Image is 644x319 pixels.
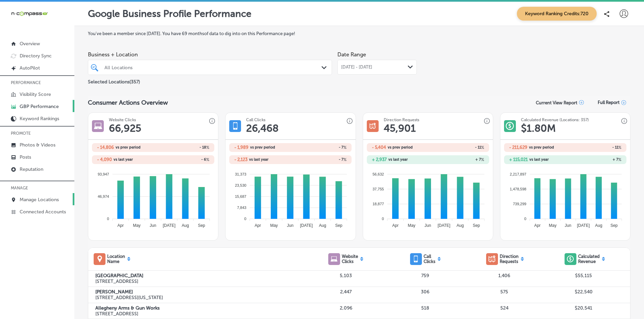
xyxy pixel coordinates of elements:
span: vs prev period [116,145,141,149]
h3: Direction Requests [384,117,419,122]
p: Keyword Rankings [20,116,59,122]
p: Current View Report [536,100,577,105]
h1: 26,468 [246,122,279,134]
p: Call Clicks [424,254,435,264]
p: 5,103 [306,273,385,278]
p: $55,115 [544,273,623,278]
tspan: 0 [107,217,109,221]
span: % [343,145,347,150]
h2: + 115,021 [509,157,528,162]
p: 2,096 [306,305,385,311]
h2: - 2,123 [234,157,247,162]
span: vs prev period [250,145,275,149]
p: [STREET_ADDRESS][US_STATE] [95,295,307,300]
p: Manage Locations [20,197,59,203]
tspan: Jun [424,223,431,228]
p: 1,406 [465,273,544,278]
p: 524 [465,305,544,311]
h2: - 7 [290,145,347,150]
tspan: 46,974 [98,194,109,198]
span: vs prev period [388,145,413,149]
tspan: Aug [595,223,602,228]
tspan: Jun [565,223,571,228]
tspan: 7,843 [237,206,247,210]
h2: - 11 [565,145,621,150]
h2: - 211,629 [509,145,527,150]
p: GBP Performance [20,104,59,109]
p: Google Business Profile Performance [88,8,252,19]
tspan: 37,755 [373,187,384,191]
h3: Website Clicks [109,117,136,122]
p: Selected Locations ( 357 ) [88,76,140,85]
p: Directory Sync [20,53,52,59]
h2: + 7 [428,157,484,162]
h2: - 11 [428,145,484,150]
tspan: 1,478,598 [510,187,526,191]
h2: + 7 [565,157,621,162]
span: [DATE] - [DATE] [341,64,372,70]
span: vs last year [388,158,408,161]
h2: - 1,989 [234,145,248,150]
h3: Calculated Revenue (Locations: 357) [521,117,589,122]
p: Posts [20,154,31,160]
span: % [206,157,209,162]
p: [STREET_ADDRESS] [95,311,307,317]
tspan: 18,877 [373,202,384,206]
tspan: Sep [611,223,618,228]
span: % [481,157,484,162]
span: % [618,145,621,150]
span: Keyword Ranking Credits: 720 [517,7,597,21]
p: $20,541 [544,305,623,311]
tspan: Aug [456,223,463,228]
p: Direction Requests [500,254,519,264]
label: You've been a member since [DATE] . You have 69 months of data to dig into on this Performance page! [88,31,630,36]
tspan: 23,530 [235,183,246,187]
label: [GEOGRAPHIC_DATA] [95,273,307,278]
h3: Call Clicks [246,117,265,122]
tspan: 15,687 [235,194,246,198]
tspan: Aug [182,223,189,228]
p: Visibility Score [20,91,51,97]
h2: - 7 [290,157,347,162]
span: % [481,145,484,150]
span: % [206,145,209,150]
tspan: 93,947 [98,172,109,176]
span: vs last year [249,158,268,161]
span: vs last year [114,158,133,161]
span: vs last year [529,158,549,161]
h2: - 18 [153,145,209,150]
h2: - 5,404 [372,145,386,150]
p: Photos & Videos [20,142,55,148]
p: Reputation [20,166,43,172]
p: 306 [386,289,465,295]
tspan: Jun [287,223,293,228]
tspan: 56,632 [373,172,384,176]
tspan: Jun [150,223,156,228]
h1: 66,925 [109,122,141,134]
tspan: 0 [244,217,246,221]
p: Connected Accounts [20,209,66,215]
p: Location Name [107,254,125,264]
span: Consumer Actions Overview [88,99,168,106]
tspan: [DATE] [163,223,176,228]
p: 2,447 [306,289,385,295]
h2: - 14,806 [97,145,114,150]
tspan: 0 [524,217,526,221]
span: Full Report [598,100,620,105]
p: [STREET_ADDRESS] [95,278,307,284]
span: % [618,157,621,162]
p: Overview [20,41,40,47]
tspan: May [270,223,278,228]
h1: 45,901 [384,122,416,134]
img: 660ab0bf-5cc7-4cb8-ba1c-48b5ae0f18e60NCTV_CLogo_TV_Black_-500x88.png [11,10,48,17]
p: AutoPilot [20,65,40,71]
span: Business + Location [88,51,332,58]
tspan: 0 [382,217,384,221]
tspan: [DATE] [437,223,450,228]
h2: + 2,937 [372,157,387,162]
p: Website Clicks [342,254,358,264]
p: 518 [386,305,465,311]
tspan: May [133,223,141,228]
tspan: 739,299 [513,202,526,206]
tspan: Apr [392,223,399,228]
